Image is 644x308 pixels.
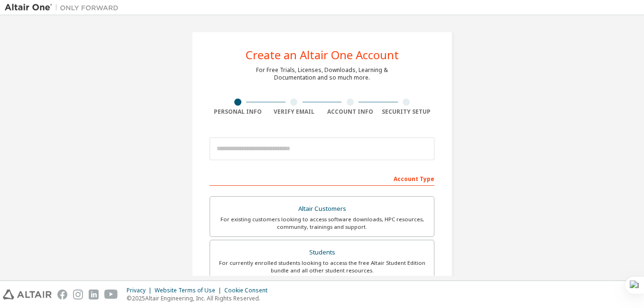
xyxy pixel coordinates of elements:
[216,259,428,274] div: For currently enrolled students looking to access the free Altair Student Edition bundle and all ...
[155,287,224,294] div: Website Terms of Use
[104,290,118,299] img: youtube.svg
[378,108,435,116] div: Security Setup
[73,290,83,299] img: instagram.svg
[210,108,266,116] div: Personal Info
[246,49,399,61] div: Create an Altair One Account
[89,290,99,299] img: linkedin.svg
[216,202,428,216] div: Altair Customers
[266,108,322,116] div: Verify Email
[256,66,388,82] div: For Free Trials, Licenses, Downloads, Learning & Documentation and so much more.
[57,290,67,299] img: facebook.svg
[216,246,428,259] div: Students
[210,171,434,186] div: Account Type
[224,287,273,294] div: Cookie Consent
[127,294,273,302] p: © 2025 Altair Engineering, Inc. All Rights Reserved.
[322,108,378,116] div: Account Info
[5,3,123,12] img: Altair One
[3,290,52,299] img: altair_logo.svg
[216,216,428,231] div: For existing customers looking to access software downloads, HPC resources, community, trainings ...
[127,287,155,294] div: Privacy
